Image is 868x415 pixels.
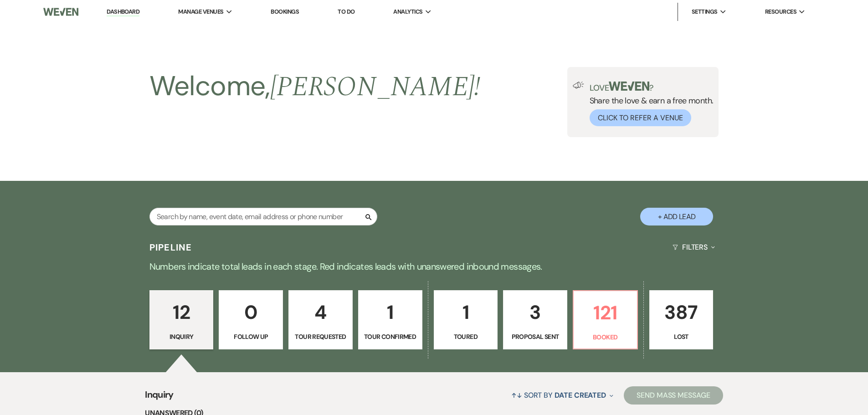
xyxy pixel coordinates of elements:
[590,109,691,126] button: Click to Refer a Venue
[440,332,492,342] p: Toured
[149,290,214,349] a: 12Inquiry
[271,8,299,15] a: Bookings
[43,2,78,21] img: Weven Logo
[584,82,714,126] div: Share the love & earn a free month.
[149,241,192,254] h3: Pipeline
[225,332,277,342] p: Follow Up
[511,390,522,400] span: ↑↓
[640,208,713,225] button: + Add Lead
[573,290,638,349] a: 121Booked
[434,290,498,349] a: 1Toured
[655,332,708,342] p: Lost
[669,235,719,259] button: Filters
[225,297,277,328] p: 0
[149,208,377,225] input: Search by name, event date, email address or phone number
[219,290,283,349] a: 0Follow Up
[440,297,492,328] p: 1
[509,297,561,328] p: 3
[503,290,567,349] a: 3Proposal Sent
[364,297,416,328] p: 1
[338,8,354,15] a: To Do
[149,67,481,106] h2: Welcome,
[364,332,416,342] p: Tour Confirmed
[573,82,584,89] img: loud-speaker-illustration.svg
[579,332,632,342] p: Booked
[555,390,606,400] span: Date Created
[609,82,649,91] img: weven-logo-green.svg
[508,383,617,407] button: Sort By Date Created
[294,297,347,328] p: 4
[270,66,481,108] span: [PERSON_NAME] !
[649,290,714,349] a: 387Lost
[590,82,714,92] p: Love ?
[393,7,422,16] span: Analytics
[358,290,422,349] a: 1Tour Confirmed
[155,332,208,342] p: Inquiry
[579,297,632,328] p: 121
[288,290,353,349] a: 4Tour Requested
[624,386,723,405] button: Send Mass Message
[145,388,174,407] span: Inquiry
[655,297,708,328] p: 387
[509,332,561,342] p: Proposal Sent
[765,7,796,16] span: Resources
[107,8,139,16] a: Dashboard
[155,297,208,328] p: 12
[178,7,223,16] span: Manage Venues
[106,259,762,274] p: Numbers indicate total leads in each stage. Red indicates leads with unanswered inbound messages.
[294,332,347,342] p: Tour Requested
[692,7,718,16] span: Settings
